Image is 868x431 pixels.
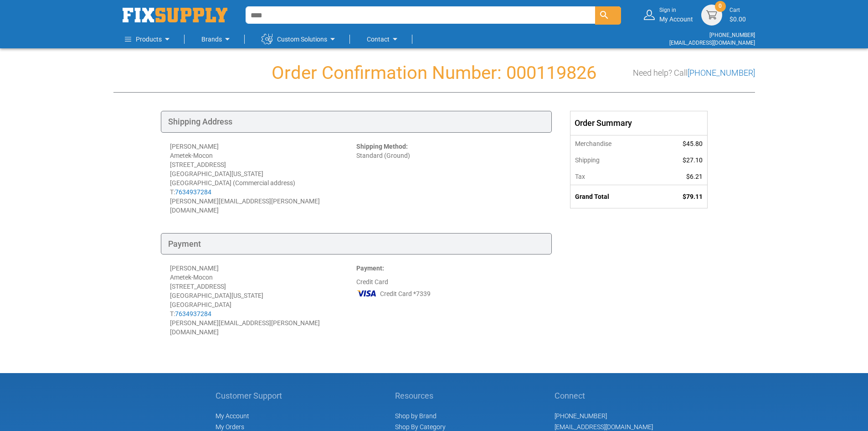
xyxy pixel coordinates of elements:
h5: Customer Support [216,391,287,400]
div: Standard (Ground) [356,142,543,215]
a: Custom Solutions [262,30,338,48]
h5: Resources [395,391,447,400]
span: $27.10 [683,156,703,164]
a: [EMAIL_ADDRESS][DOMAIN_NAME] [555,423,653,431]
img: Fix Industrial Supply [123,8,227,22]
div: Order Summary [570,111,707,135]
span: 0 [719,2,722,10]
strong: Shipping Method: [356,143,408,150]
span: My Account [216,412,249,420]
a: 7634937284 [175,188,211,196]
small: Cart [729,6,746,14]
img: VI [356,286,377,300]
th: Tax [570,168,654,185]
h5: Connect [555,391,653,400]
strong: Grand Total [575,193,609,200]
span: $45.80 [683,140,703,147]
div: Credit Card [356,264,543,337]
a: Shop by Brand [395,412,437,420]
a: Products [125,30,173,48]
a: Shop By Category [395,423,446,431]
a: Brands [201,30,233,48]
span: My Orders [216,423,244,431]
span: $0.00 [729,16,746,23]
a: Contact [367,30,401,48]
div: Shipping Address [161,111,552,133]
h3: Need help? Call [633,68,755,78]
a: [PHONE_NUMBER] [555,412,607,420]
h1: Order Confirmation Number: 000119826 [113,63,755,83]
a: [PHONE_NUMBER] [688,68,755,78]
div: Payment [161,233,552,255]
a: [EMAIL_ADDRESS][DOMAIN_NAME] [669,40,755,46]
a: store logo [123,8,227,22]
small: Sign in [659,6,693,14]
span: $6.21 [686,173,703,180]
a: 7634937284 [175,310,211,317]
th: Merchandise [570,135,654,152]
span: Credit Card *7339 [380,289,431,298]
strong: Payment: [356,265,384,272]
th: Shipping [570,152,654,168]
a: [PHONE_NUMBER] [709,32,755,38]
span: $79.11 [683,193,703,200]
div: [PERSON_NAME] Ametek-Mocon [STREET_ADDRESS] [GEOGRAPHIC_DATA][US_STATE] [GEOGRAPHIC_DATA] T: [PER... [170,264,356,337]
div: My Account [659,6,693,23]
div: [PERSON_NAME] Ametek-Mocon [STREET_ADDRESS] [GEOGRAPHIC_DATA][US_STATE] [GEOGRAPHIC_DATA] (Commer... [170,142,356,215]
